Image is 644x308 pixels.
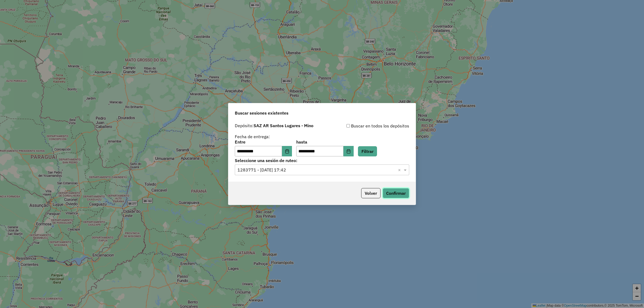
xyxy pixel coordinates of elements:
[282,146,292,157] button: Choose Date
[296,139,353,145] label: hasta
[398,167,402,173] span: Clear all
[235,110,288,116] span: Buscar sesiones existentes
[383,188,409,198] button: Confirmar
[254,123,313,128] strong: SAZ AR Santos Lugares - Mino
[322,123,409,129] div: Buscar en todos los depósitos
[343,146,354,157] button: Choose Date
[235,139,292,145] label: Entre
[235,157,409,164] label: Seleccione una sesión de ruteo:
[361,188,380,198] button: Volver
[358,146,377,156] button: Filtrar
[235,122,313,129] label: Depósito:
[235,133,270,140] label: Fecha de entrega:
